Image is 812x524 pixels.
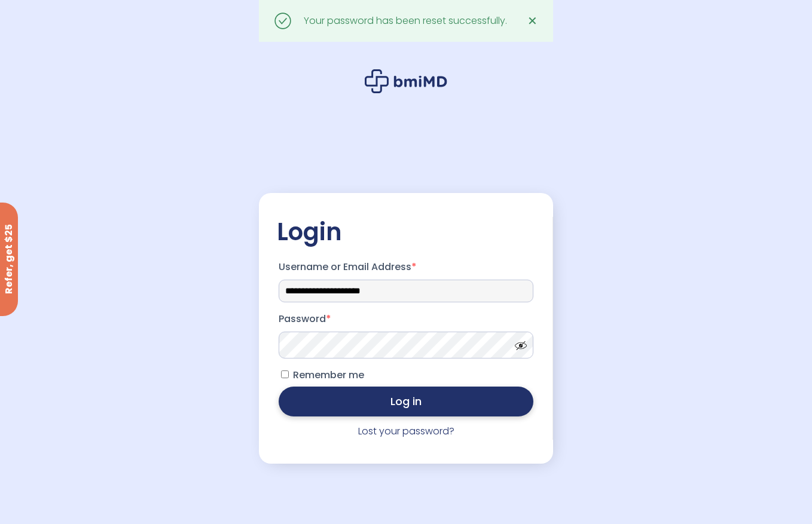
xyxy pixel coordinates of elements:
button: Log in [279,387,534,416]
span: Remember me [293,368,364,382]
label: Password [279,310,534,329]
input: Remember me [281,370,289,378]
div: Your password has been reset successfully. [304,13,507,29]
a: ✕ [520,9,544,33]
label: Username or Email Address [279,258,534,277]
a: Lost your password? [358,424,454,438]
span: ✕ [527,13,538,29]
h2: Login [277,217,536,247]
